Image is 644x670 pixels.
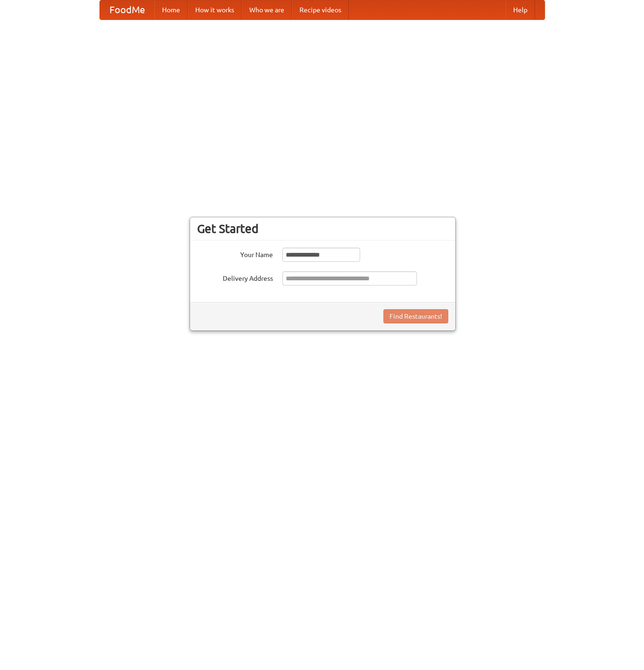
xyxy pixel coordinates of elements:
a: Help [506,0,535,19]
label: Your Name [197,248,273,259]
label: Delivery Address [197,271,273,283]
a: Recipe videos [292,0,349,19]
a: Home [154,0,188,19]
a: How it works [188,0,242,19]
h3: Get Started [197,222,448,236]
a: Who we are [242,0,292,19]
a: FoodMe [100,0,154,19]
button: Find Restaurants! [383,309,448,323]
